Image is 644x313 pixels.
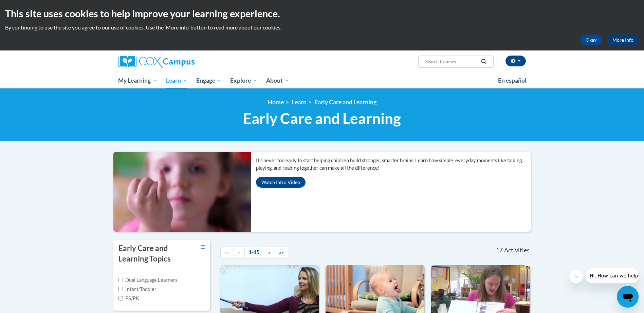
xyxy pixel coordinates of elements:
a: 1-15 [244,247,264,258]
a: Cox Campus [118,56,247,68]
a: My Learning [114,73,162,88]
a: Home [268,99,284,106]
a: End [275,247,288,258]
a: En español [494,74,531,88]
iframe: Message from company [586,268,639,283]
label: Infant/Toddler [118,286,157,293]
span: 17 [496,247,503,254]
h3: Early Care and Learning Topics [118,243,183,264]
input: Checkbox for Options [118,278,123,282]
iframe: Close message [569,270,583,283]
button: Account Settings [505,56,526,66]
input: Checkbox for Options [118,287,123,291]
h2: This site uses cookies to help improve your learning experience. [5,7,639,20]
span: »» [279,249,284,255]
a: Toggle collapse [201,243,205,251]
img: Cox Campus [118,56,195,68]
span: Early Care and Learning [243,109,401,127]
span: Hi. How can we help? [4,5,55,10]
span: My Learning [118,77,157,85]
span: Activities [504,247,530,254]
span: About [266,77,289,85]
label: PS/PK [118,295,139,302]
span: Engage [196,77,222,85]
p: It’s never too early to start helping children build stronger, smarter brains. Learn how simple, ... [256,157,531,172]
span: « [238,249,240,255]
a: More Info [607,35,639,45]
a: Engage [192,73,226,88]
a: Previous [234,247,245,258]
div: Main menu [108,73,536,88]
input: Search Courses [424,58,479,66]
label: Dual Language Learners [118,276,177,284]
span: Explore [230,77,257,85]
a: Next [264,247,275,258]
a: Learn [292,99,307,106]
a: Learn [162,73,192,88]
a: Early Care and Learning [314,99,376,106]
span: «« [225,249,229,255]
button: Watch Intro Video [256,177,306,188]
a: About [262,73,294,88]
p: By continuing to use the site you agree to our use of cookies. Use the ‘More info’ button to read... [5,24,639,31]
input: Checkbox for Options [118,296,123,300]
span: Learn [166,77,187,85]
span: En español [498,77,527,84]
span: » [268,249,271,255]
a: Explore [226,73,262,88]
a: Begining [220,247,234,258]
button: Search [479,58,489,66]
button: Okay [580,35,602,45]
iframe: Button to launch messaging window [617,286,639,308]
